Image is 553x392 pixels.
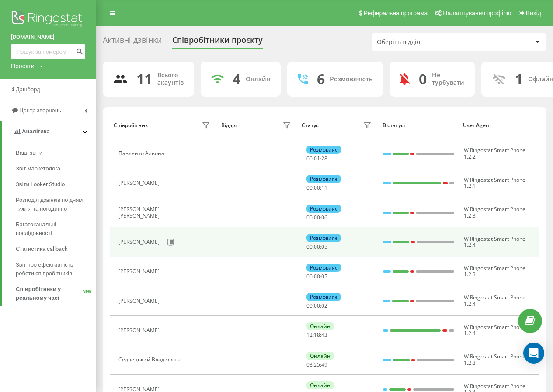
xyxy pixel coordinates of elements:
[302,122,319,128] div: Статус
[464,323,525,337] span: W Ringostat Smart Phone 1.2.4
[306,215,327,221] div: : :
[464,353,525,366] span: W Ringostat Smart Phone 1.2.3
[16,86,40,93] span: Дашборд
[16,245,68,253] span: Статистика callback
[306,293,341,301] div: Розмовляє
[306,234,341,242] div: Розмовляє
[16,260,92,278] span: Звіт про ефективність роботи співробітників
[118,206,200,219] div: [PERSON_NAME] [PERSON_NAME]
[16,257,96,281] a: Звіт про ефективність роботи співробітників
[306,205,341,213] div: Розмовляє
[16,149,42,157] span: Ваші звіти
[11,9,85,31] img: Ringostat logo
[330,76,372,83] div: Розмовляють
[306,362,327,368] div: : :
[464,235,525,249] span: W Ringostat Smart Phone 1.2.4
[16,217,96,241] a: Багатоканальні послідовності
[306,352,334,360] div: Онлайн
[306,184,313,191] span: 00
[306,244,327,250] div: : :
[118,239,162,245] div: [PERSON_NAME]
[464,176,525,190] span: W Ringostat Smart Phone 1.2.1
[118,150,167,156] div: Павленко Альона
[432,72,464,87] div: Не турбувати
[157,72,184,87] div: Всього акаунтів
[321,361,327,368] span: 49
[19,107,61,114] span: Центр звернень
[118,268,162,274] div: [PERSON_NAME]
[16,180,65,189] span: Звіти Looker Studio
[321,184,327,191] span: 11
[114,122,148,128] div: Співробітник
[2,121,96,142] a: Аналiтика
[306,156,327,162] div: : :
[306,175,341,183] div: Розмовляє
[464,146,525,160] span: W Ringostat Smart Phone 1.2.2
[306,361,313,368] span: 03
[118,298,162,304] div: [PERSON_NAME]
[306,274,327,280] div: : :
[317,71,325,87] div: 6
[314,214,320,221] span: 00
[306,214,313,221] span: 00
[16,281,96,306] a: Співробітники у реальному часіNEW
[314,184,320,191] span: 00
[16,145,96,161] a: Ваші звіти
[306,155,313,162] span: 00
[464,294,525,307] span: W Ringostat Smart Phone 1.2.4
[314,273,320,280] span: 00
[314,243,320,250] span: 00
[314,155,320,162] span: 01
[118,180,162,186] div: [PERSON_NAME]
[321,155,327,162] span: 28
[464,205,525,219] span: W Ringostat Smart Phone 1.2.3
[321,243,327,250] span: 05
[314,302,320,309] span: 00
[306,332,327,338] div: : :
[364,10,428,17] span: Реферальна програма
[377,38,481,46] div: Оберіть відділ
[306,243,313,250] span: 00
[464,264,525,278] span: W Ringostat Smart Phone 1.2.3
[136,71,152,87] div: 11
[221,122,237,128] div: Відділ
[16,192,96,217] a: Розподіл дзвінків по дням тижня та погодинно
[383,122,455,128] div: В статусі
[11,44,85,59] input: Пошук за номером
[306,273,313,280] span: 00
[523,343,544,364] div: Open Intercom Messenger
[419,71,427,87] div: 0
[314,331,320,339] span: 18
[103,35,162,49] div: Активні дзвінки
[306,381,334,389] div: Онлайн
[314,361,320,368] span: 25
[321,302,327,309] span: 02
[306,185,327,191] div: : :
[11,33,85,42] a: [DOMAIN_NAME]
[321,331,327,339] span: 43
[515,71,523,87] div: 1
[16,196,92,213] span: Розподіл дзвінків по дням тижня та погодинно
[118,357,182,363] div: Седлецький Владислав
[306,264,341,272] div: Розмовляє
[16,241,96,257] a: Статистика callback
[321,214,327,221] span: 06
[16,177,96,192] a: Звіти Looker Studio
[16,220,92,238] span: Багатоканальні послідовності
[16,164,60,173] span: Звіт маркетолога
[246,76,270,83] div: Онлайн
[306,322,334,330] div: Онлайн
[233,71,240,87] div: 4
[306,302,313,309] span: 00
[306,331,313,339] span: 12
[16,285,83,302] span: Співробітники у реальному часі
[526,10,541,17] span: Вихід
[11,62,35,70] div: Проекти
[443,10,511,17] span: Налаштування профілю
[306,146,341,154] div: Розмовляє
[118,327,162,333] div: [PERSON_NAME]
[22,128,50,135] span: Аналiтика
[306,303,327,309] div: : :
[463,122,535,128] div: User Agent
[172,35,263,49] div: Співробітники проєкту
